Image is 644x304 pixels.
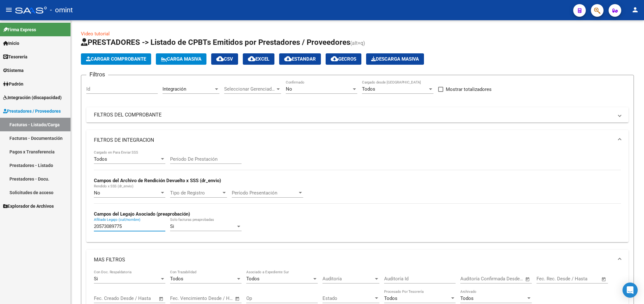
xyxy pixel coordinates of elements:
input: Fecha fin [201,295,232,301]
button: Open calendar [600,276,608,283]
mat-expansion-panel-header: FILTROS DE INTEGRACION [86,130,629,150]
span: Tipo de Registro [170,190,221,196]
mat-icon: menu [5,6,13,14]
div: FILTROS DE INTEGRACION [86,150,629,242]
strong: Campos del Archivo de Rendición Devuelto x SSS (dr_envio) [94,178,221,183]
input: Fecha inicio [94,295,120,301]
button: Gecros [326,53,361,65]
button: EXCEL [243,53,274,65]
button: Estandar [279,53,321,65]
mat-panel-title: MAS FILTROS [94,256,613,263]
mat-panel-title: FILTROS DEL COMPROBANTE [94,111,613,118]
mat-expansion-panel-header: MAS FILTROS [86,250,629,270]
span: Si [170,224,174,229]
mat-expansion-panel-header: FILTROS DEL COMPROBANTE [86,107,629,122]
button: Open calendar [524,276,531,283]
button: Carga Masiva [156,53,206,65]
span: Integración (discapacidad) [3,94,62,101]
span: Prestadores / Proveedores [3,108,61,115]
strong: Campos del Legajo Asociado (preaprobación) [94,211,190,217]
span: Padrón [3,80,23,87]
input: Fecha fin [492,276,522,282]
button: Open calendar [234,295,241,302]
input: Fecha inicio [537,276,562,282]
span: Gecros [331,56,356,62]
button: CSV [211,53,238,65]
span: Integración [163,86,186,92]
span: Todos [460,295,474,301]
span: CSV [216,56,233,62]
span: Sistema [3,67,24,74]
button: Descarga Masiva [366,53,424,65]
button: Cargar Comprobante [81,53,151,65]
span: Descarga Masiva [371,56,419,62]
span: Mostrar totalizadores [446,86,492,93]
mat-panel-title: FILTROS DE INTEGRACION [94,137,613,144]
span: Todos [246,276,260,282]
button: Open calendar [158,295,165,302]
input: Fecha fin [125,295,156,301]
span: Explorador de Archivos [3,203,54,210]
mat-icon: person [631,6,639,14]
input: Fecha inicio [170,295,196,301]
mat-icon: cloud_download [248,55,255,63]
span: No [94,190,100,196]
span: Carga Masiva [161,56,201,62]
input: Fecha inicio [460,276,486,282]
span: EXCEL [248,56,269,62]
a: Video tutorial [81,31,110,37]
mat-icon: cloud_download [331,55,338,63]
mat-icon: cloud_download [216,55,224,63]
span: Auditoría [322,276,374,282]
input: Fecha fin [568,276,598,282]
span: - omint [50,3,73,17]
span: Seleccionar Gerenciador [224,86,275,92]
span: Estandar [284,56,316,62]
div: Open Intercom Messenger [623,283,638,298]
span: Firma Express [3,26,36,33]
span: Todos [170,276,183,282]
mat-icon: cloud_download [284,55,292,63]
span: Si [94,276,98,282]
span: Inicio [3,40,19,47]
app-download-masive: Descarga masiva de comprobantes (adjuntos) [366,53,424,65]
span: Estado [322,295,374,301]
span: No [286,86,292,92]
span: (alt+q) [350,40,365,46]
span: Período Presentación [232,190,297,196]
span: Cargar Comprobante [86,56,146,62]
span: Todos [362,86,375,92]
span: Todos [384,295,397,301]
span: Todos [94,156,107,162]
span: Tesorería [3,53,28,60]
h3: Filtros [86,70,108,79]
span: PRESTADORES -> Listado de CPBTs Emitidos por Prestadores / Proveedores [81,38,350,47]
